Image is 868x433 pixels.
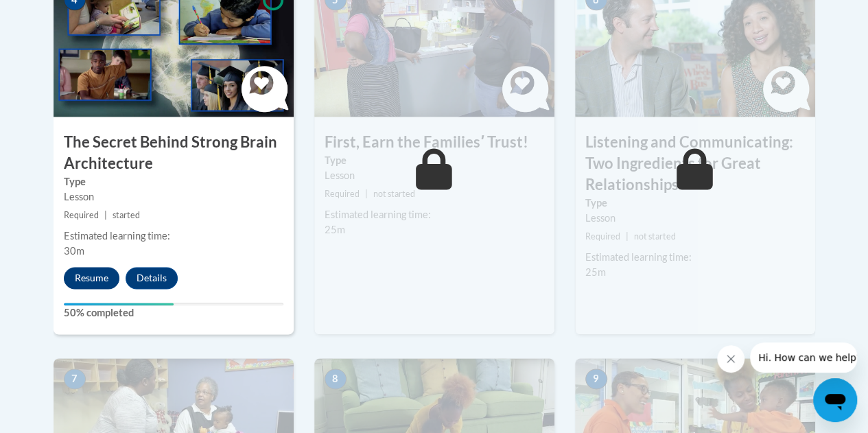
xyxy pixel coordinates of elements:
div: Lesson [64,189,283,204]
span: 30m [64,245,84,257]
div: Estimated learning time: [585,250,805,265]
span: not started [634,231,676,242]
button: Resume [64,267,119,289]
button: Details [126,267,178,289]
iframe: Button to launch messaging window [813,378,857,422]
div: Your progress [64,303,174,305]
label: Type [585,196,805,211]
label: Type [325,153,544,168]
span: Hi. How can we help? [8,10,111,21]
div: Lesson [585,211,805,226]
span: 25m [585,266,606,278]
div: Lesson [325,168,544,183]
h3: The Secret Behind Strong Brain Architecture [54,132,294,174]
span: 7 [64,368,86,389]
span: Required [64,210,99,220]
span: | [626,231,629,242]
span: 25m [325,224,345,235]
label: Type [64,174,283,189]
span: 8 [325,368,347,389]
span: 9 [585,368,607,389]
div: Estimated learning time: [64,229,283,244]
iframe: Message from company [750,342,857,373]
iframe: Close message [717,345,744,373]
h3: First, Earn the Familiesʹ Trust! [314,132,554,153]
span: | [365,189,368,199]
span: started [113,210,140,220]
span: not started [373,189,415,199]
span: Required [585,231,620,242]
span: Required [325,189,360,199]
h3: Listening and Communicating: Two Ingredients for Great Relationships [575,132,815,195]
span: | [104,210,107,220]
div: Estimated learning time: [325,207,544,222]
label: 50% completed [64,305,283,320]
